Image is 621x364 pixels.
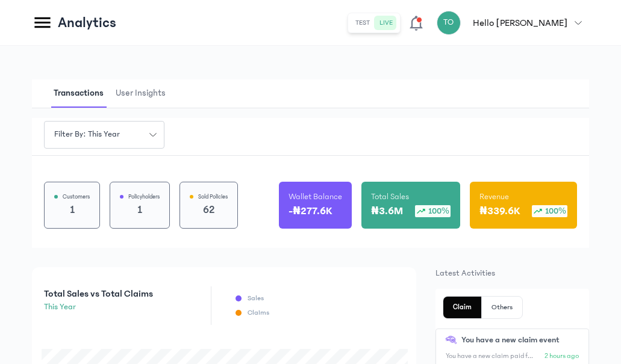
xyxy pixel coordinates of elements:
[289,191,342,203] p: Wallet Balance
[461,334,560,347] p: You have a new claim event
[113,79,175,108] button: User Insights
[47,128,127,141] span: Filter by: this year
[128,192,160,202] p: Policyholders
[58,13,116,32] p: Analytics
[248,308,269,318] p: Claims
[443,297,482,318] button: Claim
[446,351,535,361] p: You have a new claim paid for Gbovo - [EMAIL_ADDRESS][DOMAIN_NAME].
[545,351,579,361] p: 2 hours ago
[51,79,106,108] span: Transactions
[289,203,332,220] p: -₦277.6K
[532,205,567,217] div: 100%
[54,202,90,218] p: 1
[51,79,113,108] button: Transactions
[44,286,153,301] p: Total Sales vs Total Claims
[371,203,403,220] p: ₦3.6M
[113,79,168,108] span: User Insights
[473,16,567,30] p: Hello [PERSON_NAME]
[44,121,164,149] button: Filter by: this year
[375,16,398,30] button: live
[479,191,509,203] p: Revenue
[479,203,520,220] p: ₦339.6K
[198,192,228,202] p: Sold Policies
[482,297,522,318] button: Others
[437,11,461,35] div: TO
[120,202,160,218] p: 1
[371,191,409,203] p: Total Sales
[190,202,228,218] p: 62
[63,192,90,202] p: Customers
[248,294,264,303] p: Sales
[435,267,589,279] p: Latest Activities
[437,11,589,35] button: TOHello [PERSON_NAME]
[44,301,153,313] p: this year
[415,205,451,217] div: 100%
[351,16,375,30] button: test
